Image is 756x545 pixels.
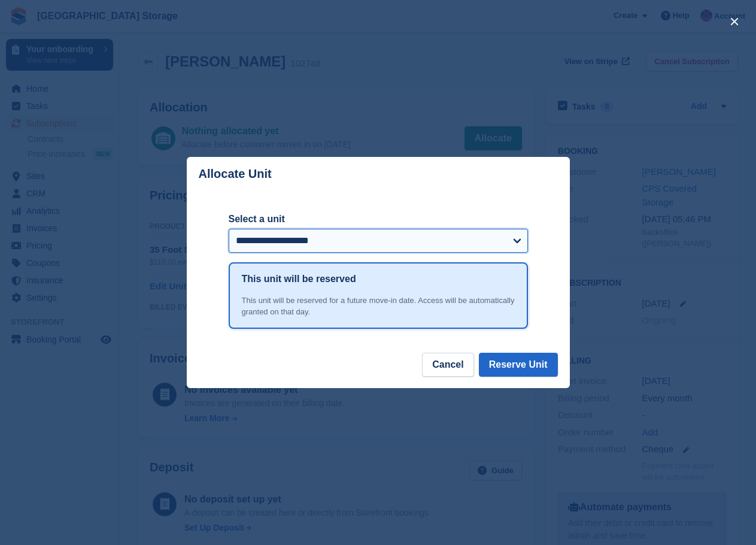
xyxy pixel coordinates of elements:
h1: This unit will be reserved [242,272,356,286]
button: close [725,12,744,31]
label: Select a unit [229,212,528,226]
button: Reserve Unit [479,353,558,377]
button: Cancel [422,353,473,377]
div: This unit will be reserved for a future move-in date. Access will be automatically granted on tha... [242,295,515,318]
p: Allocate Unit [199,167,272,181]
